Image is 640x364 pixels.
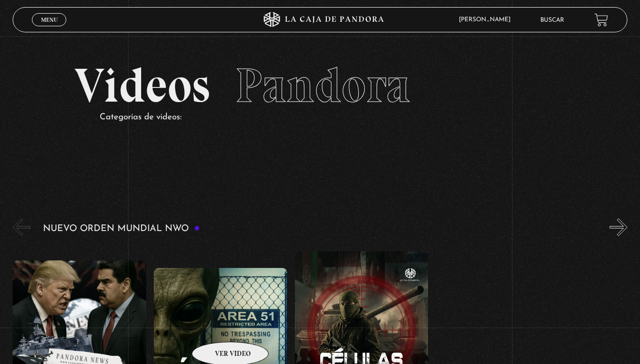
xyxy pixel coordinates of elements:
a: View your shopping cart [594,13,608,27]
button: Previous [13,218,30,236]
span: Cerrar [37,25,61,32]
h3: Nuevo Orden Mundial NWO [43,224,200,234]
a: Buscar [540,17,564,23]
span: Menu [41,17,58,23]
span: [PERSON_NAME] [454,17,521,23]
p: Categorías de videos: [100,110,566,125]
button: Next [610,218,627,236]
h2: Videos [74,62,566,110]
span: Pandora [235,57,410,114]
